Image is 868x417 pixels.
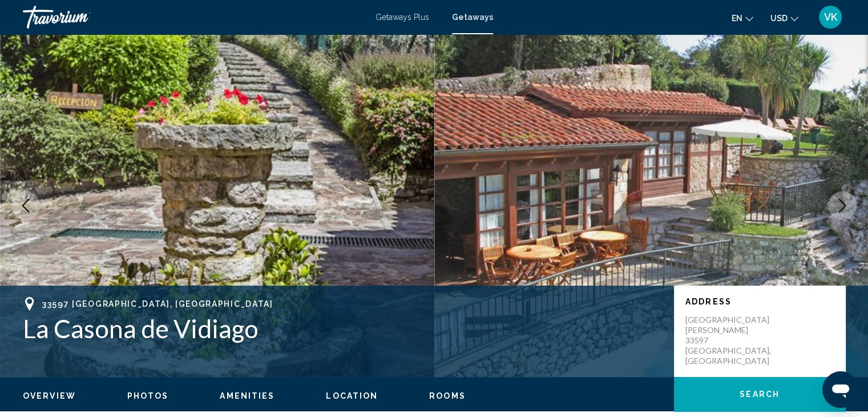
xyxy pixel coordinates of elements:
[220,391,274,401] button: Amenities
[127,391,169,401] button: Photos
[822,371,859,408] iframe: Кнопка запуска окна обмена сообщениями
[815,5,845,29] button: User Menu
[770,14,788,23] span: USD
[23,391,76,401] button: Overview
[732,10,753,26] button: Change language
[220,391,274,400] span: Amenities
[828,191,857,220] button: Next image
[824,11,837,23] span: VK
[429,391,466,401] button: Rooms
[326,391,378,401] button: Location
[42,299,273,308] span: 33597 [GEOGRAPHIC_DATA], [GEOGRAPHIC_DATA]
[770,10,798,26] button: Change currency
[326,391,378,400] span: Location
[674,377,845,411] button: Search
[23,314,663,343] h1: La Casona de Vidiago
[685,297,834,306] p: Address
[11,191,40,220] button: Previous image
[127,391,169,400] span: Photos
[376,13,429,22] a: Getaways Plus
[23,391,76,400] span: Overview
[452,13,493,22] a: Getaways
[23,6,364,29] a: Travorium
[732,14,742,23] span: en
[740,390,780,399] span: Search
[429,391,466,400] span: Rooms
[685,315,777,366] p: [GEOGRAPHIC_DATA][PERSON_NAME] 33597 [GEOGRAPHIC_DATA], [GEOGRAPHIC_DATA]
